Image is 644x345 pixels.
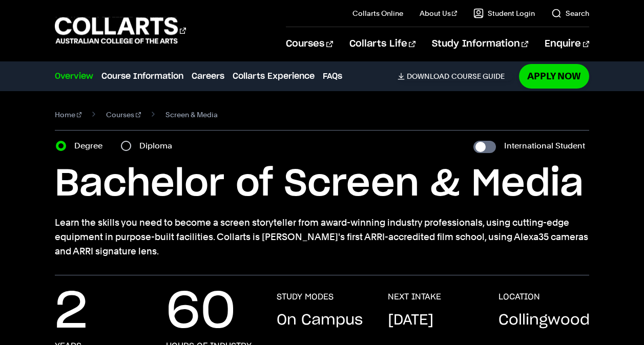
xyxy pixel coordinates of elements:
[551,8,589,18] a: Search
[388,292,441,302] h3: NEXT INTAKE
[545,27,589,61] a: Enquire
[388,310,433,331] p: [DATE]
[55,215,589,258] p: Learn the skills you need to become a screen storyteller from award-winning industry professional...
[498,310,590,331] p: Collingwood
[55,16,186,45] div: Go to homepage
[165,107,218,122] span: Screen & Media
[498,292,540,302] h3: LOCATION
[349,27,416,61] a: Collarts Life
[55,292,88,333] p: 2
[277,310,363,331] p: On Campus
[233,70,315,82] a: Collarts Experience
[106,107,141,122] a: Courses
[166,292,236,333] p: 60
[420,8,458,18] a: About Us
[407,72,449,81] span: Download
[519,64,589,88] a: Apply Now
[432,27,528,61] a: Study Information
[55,70,93,82] a: Overview
[286,27,333,61] a: Courses
[139,139,178,153] label: Diploma
[352,8,403,18] a: Collarts Online
[504,139,585,153] label: International Student
[55,107,82,122] a: Home
[101,70,183,82] a: Course Information
[473,8,535,18] a: Student Login
[277,292,334,302] h3: STUDY MODES
[323,70,342,82] a: FAQs
[55,161,589,207] h1: Bachelor of Screen & Media
[398,72,513,81] a: DownloadCourse Guide
[192,70,224,82] a: Careers
[74,139,109,153] label: Degree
